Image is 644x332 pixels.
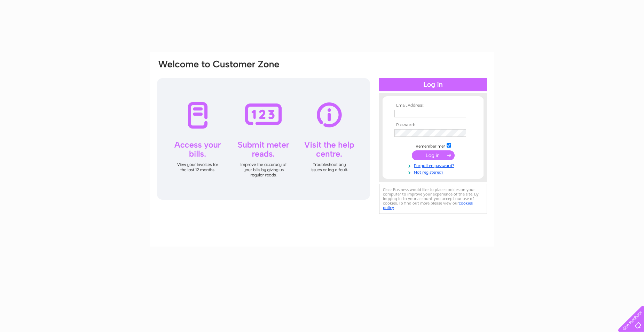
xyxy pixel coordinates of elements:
[394,162,473,168] a: Forgotten password?
[379,184,487,214] div: Clear Business would like to place cookies on your computer to improve your experience of the sit...
[383,201,473,210] a: cookies policy
[394,168,473,175] a: Not registered?
[393,123,473,127] th: Password:
[393,103,473,108] th: Email Address:
[412,150,455,160] input: Submit
[393,142,473,149] td: Remember me?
